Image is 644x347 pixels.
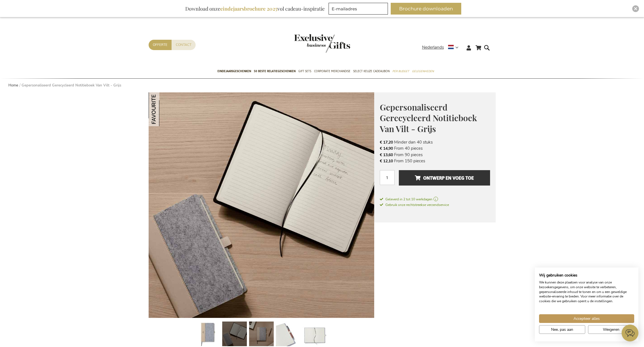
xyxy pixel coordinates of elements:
form: marketing offers and promotions [329,3,390,16]
li: Minder dan 40 stuks [380,139,490,145]
span: Gebruik onze rechtstreekse verzendservice [380,203,449,207]
a: Contact [172,40,196,50]
div: Nederlands [422,44,462,51]
span: Select Keuze Cadeaubon [353,68,390,74]
span: € 14,90 [380,146,393,151]
img: Personalised Recycled Felt Notebook - Grey [149,92,374,318]
span: Gelegenheden [412,68,434,74]
input: E-mailadres [329,3,388,15]
span: € 17,20 [380,140,393,145]
span: Nee, pas aan [551,327,573,332]
strong: Gepersonaliseerd Gerecycleerd Notitieboek Van Vilt - Grijs [22,83,121,88]
li: From 90 pieces [380,152,490,158]
span: Gepersonaliseerd Gerecycleerd Notitieboek Van Vilt - Grijs [380,102,477,134]
img: Exclusive Business gifts logo [294,34,350,53]
span: Corporate Merchandise [314,68,350,74]
span: € 12,10 [380,158,393,164]
a: store logo [294,34,322,53]
a: Gebruik onze rechtstreekse verzendservice [380,202,449,207]
button: Alle cookies weigeren [588,325,634,334]
img: Gepersonaliseerd Gerecycleerd Notitieboek Van Vilt - Grijs [149,92,182,126]
button: Brochure downloaden [391,3,461,15]
span: € 13,60 [380,152,393,158]
span: Ontwerp en voeg toe [415,173,474,182]
li: From 40 pieces [380,145,490,151]
span: Weigeren [603,327,619,332]
span: Nederlands [422,44,444,51]
span: Accepteer alles [573,316,600,322]
button: Ontwerp en voeg toe [399,170,490,186]
button: Accepteer alle cookies [539,314,634,323]
li: From 150 pieces [380,158,490,164]
span: 50 beste relatiegeschenken [254,68,296,74]
a: Home [8,83,18,88]
p: We kunnen deze plaatsen voor analyse van onze bezoekersgegevens, om onze website te verbeteren, g... [539,280,634,304]
iframe: belco-activator-frame [622,325,638,341]
span: Per Budget [392,68,409,74]
img: Close [634,7,637,10]
input: Aantal [380,170,395,185]
a: Geleverd in 2 tot 10 werkdagen [380,197,490,202]
div: Download onze vol cadeau-inspiratie [183,3,327,15]
h2: Wij gebruiken cookies [539,273,634,278]
span: Eindejaarsgeschenken [217,68,251,74]
div: Close [632,5,639,12]
button: Pas cookie voorkeuren aan [539,325,585,334]
b: eindejaarsbrochure 2025 [220,5,277,12]
a: Offerte [149,40,172,50]
span: Gift Sets [298,68,311,74]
